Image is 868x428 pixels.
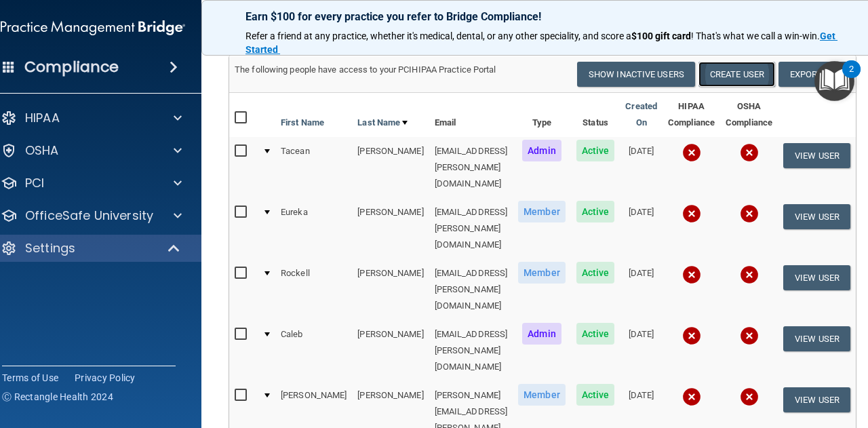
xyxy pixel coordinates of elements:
[576,323,615,345] span: Active
[25,110,60,126] p: HIPAA
[2,371,58,385] a: Terms of Use
[783,326,850,351] button: View User
[576,201,615,222] span: Active
[682,265,701,284] img: cross.ca9f0e7f.svg
[518,262,566,284] span: Member
[25,208,153,224] p: OfficeSafe University
[357,115,408,131] a: Last Name
[576,384,615,406] span: Active
[783,265,850,290] button: View User
[783,143,850,168] button: View User
[849,69,854,87] div: 2
[778,62,850,87] a: Export All
[691,31,820,41] span: ! That's what we call a win-win.
[620,198,663,259] td: [DATE]
[682,387,701,406] img: cross.ca9f0e7f.svg
[1,240,181,256] a: Settings
[245,10,840,23] p: Earn $100 for every practice you refer to Bridge Compliance!
[625,98,657,131] a: Created On
[518,201,566,222] span: Member
[429,93,513,137] th: Email
[740,143,759,162] img: cross.ca9f0e7f.svg
[429,198,513,259] td: [EMAIL_ADDRESS][PERSON_NAME][DOMAIN_NAME]
[352,198,429,259] td: [PERSON_NAME]
[235,64,496,75] span: The following people have access to your PCIHIPAA Practice Portal
[429,320,513,381] td: [EMAIL_ADDRESS][PERSON_NAME][DOMAIN_NAME]
[245,31,837,55] a: Get Started
[740,326,759,345] img: cross.ca9f0e7f.svg
[522,140,561,161] span: Admin
[25,240,75,256] p: Settings
[522,323,561,345] span: Admin
[75,371,136,385] a: Privacy Policy
[783,204,850,229] button: View User
[1,14,185,41] img: PMB logo
[429,137,513,198] td: [EMAIL_ADDRESS][PERSON_NAME][DOMAIN_NAME]
[1,208,182,224] a: OfficeSafe University
[352,137,429,198] td: [PERSON_NAME]
[1,110,182,126] a: HIPAA
[2,390,113,404] span: Ⓒ Rectangle Health 2024
[740,387,759,406] img: cross.ca9f0e7f.svg
[740,204,759,223] img: cross.ca9f0e7f.svg
[429,259,513,320] td: [EMAIL_ADDRESS][PERSON_NAME][DOMAIN_NAME]
[577,62,695,87] button: Show Inactive Users
[720,93,778,137] th: OSHA Compliance
[352,320,429,381] td: [PERSON_NAME]
[576,140,615,161] span: Active
[631,31,691,41] strong: $100 gift card
[783,387,850,412] button: View User
[245,31,631,41] span: Refer a friend at any practice, whether it's medical, dental, or any other speciality, and score a
[682,326,701,345] img: cross.ca9f0e7f.svg
[24,58,119,77] h4: Compliance
[620,137,663,198] td: [DATE]
[576,262,615,284] span: Active
[275,198,352,259] td: Eureka
[518,384,566,406] span: Member
[275,259,352,320] td: Rockell
[281,115,324,131] a: First Name
[352,259,429,320] td: [PERSON_NAME]
[1,142,182,159] a: OSHA
[682,143,701,162] img: cross.ca9f0e7f.svg
[663,93,720,137] th: HIPAA Compliance
[275,320,352,381] td: Caleb
[513,93,571,137] th: Type
[25,142,59,159] p: OSHA
[275,137,352,198] td: Tacean
[25,175,44,191] p: PCI
[698,62,775,87] button: Create User
[620,259,663,320] td: [DATE]
[682,204,701,223] img: cross.ca9f0e7f.svg
[571,93,620,137] th: Status
[620,320,663,381] td: [DATE]
[1,175,182,191] a: PCI
[740,265,759,284] img: cross.ca9f0e7f.svg
[814,61,854,101] button: Open Resource Center, 2 new notifications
